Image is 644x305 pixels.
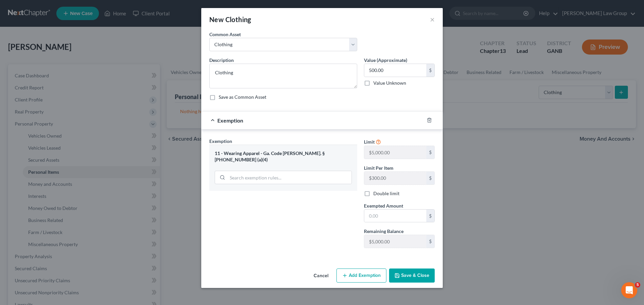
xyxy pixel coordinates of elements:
[373,80,406,86] label: Value Unknown
[209,15,251,24] div: New Clothing
[426,210,434,222] div: $
[426,146,434,159] div: $
[219,94,266,100] label: Save as Common Asset
[364,203,403,209] span: Exempted Amount
[215,150,352,163] div: 11 - Wearing Apparel - Ga. Code [PERSON_NAME]. § [PHONE_NUMBER] (a)(4)
[389,269,435,283] button: Save & Close
[426,172,434,184] div: $
[364,210,426,222] input: 0.00
[227,171,352,184] input: Search exemption rules...
[373,190,399,197] label: Double limit
[336,269,386,283] button: Add Exemption
[364,57,407,64] label: Value (Approximate)
[430,15,435,23] button: ×
[364,235,426,248] input: --
[621,282,637,298] iframe: Intercom live chat
[209,57,234,63] span: Description
[426,64,434,77] div: $
[364,64,426,77] input: 0.00
[364,228,404,235] label: Remaining Balance
[364,172,426,184] input: --
[217,117,243,124] span: Exemption
[209,138,232,144] span: Exemption
[635,282,640,288] span: 5
[209,31,241,38] label: Common Asset
[308,269,334,283] button: Cancel
[426,235,434,248] div: $
[364,139,375,145] span: Limit
[364,164,393,171] label: Limit Per Item
[364,146,426,159] input: --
